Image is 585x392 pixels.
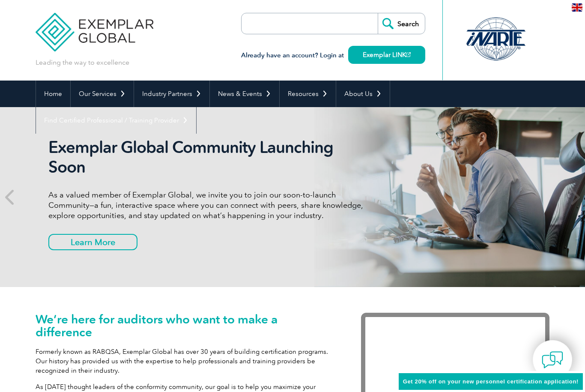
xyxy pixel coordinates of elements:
[542,349,563,371] img: contact-chat.png
[48,234,137,250] a: Learn More
[36,58,129,67] p: Leading the way to excellence
[36,107,196,134] a: Find Certified Professional / Training Provider
[403,378,579,385] span: Get 20% off on your new personnel certification application!
[36,313,335,338] h1: We’re here for auditors who want to make a difference
[36,81,70,107] a: Home
[406,52,411,57] img: open_square.png
[572,3,582,12] img: en
[48,190,370,221] p: As a valued member of Exemplar Global, we invite you to join our soon-to-launch Community—a fun, ...
[280,81,336,107] a: Resources
[210,81,279,107] a: News & Events
[241,50,425,61] h3: Already have an account? Login at
[48,138,370,177] h2: Exemplar Global Community Launching Soon
[336,81,390,107] a: About Us
[378,13,425,34] input: Search
[348,46,425,64] a: Exemplar LINK
[36,347,335,375] p: Formerly known as RABQSA, Exemplar Global has over 30 years of building certification programs. O...
[71,81,134,107] a: Our Services
[134,81,209,107] a: Industry Partners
